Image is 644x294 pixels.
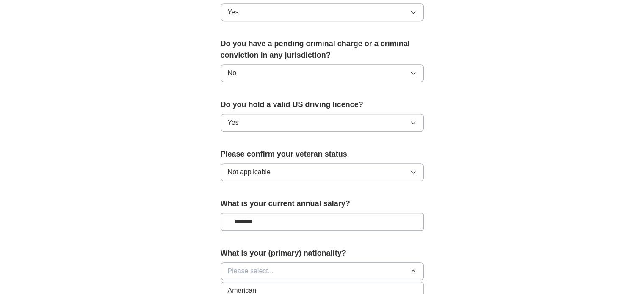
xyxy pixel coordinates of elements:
[221,38,424,61] label: Do you have a pending criminal charge or a criminal conviction in any jurisdiction?
[221,148,424,160] label: Please confirm your veteran status
[228,7,239,17] span: Yes
[221,99,424,110] label: Do you hold a valid US driving licence?
[228,68,236,78] span: No
[221,247,424,259] label: What is your (primary) nationality?
[228,118,239,128] span: Yes
[221,163,424,181] button: Not applicable
[221,262,424,280] button: Please select...
[221,3,424,21] button: Yes
[221,198,424,209] label: What is your current annual salary?
[221,64,424,82] button: No
[221,114,424,132] button: Yes
[228,266,274,276] span: Please select...
[228,167,271,177] span: Not applicable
